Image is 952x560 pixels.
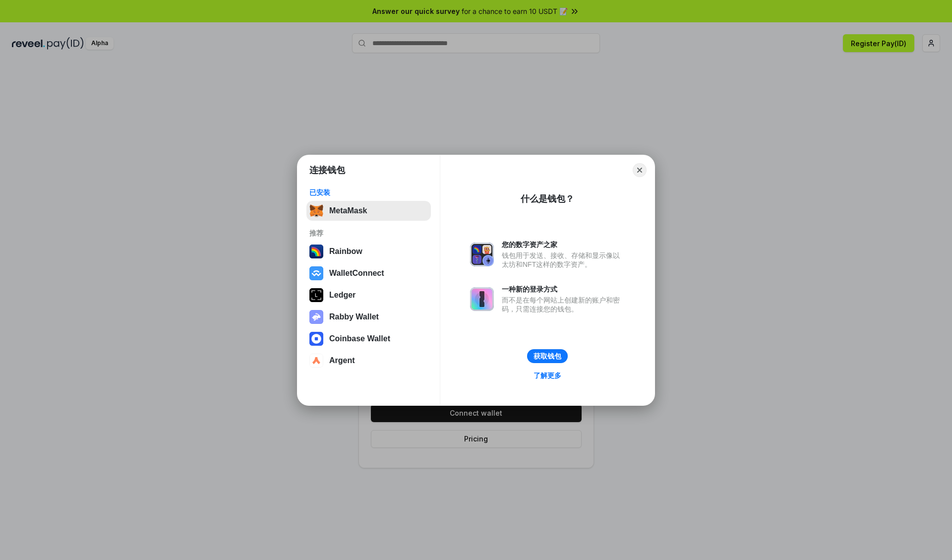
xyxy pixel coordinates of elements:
[306,201,431,221] button: MetaMask
[309,188,428,197] div: 已安装
[309,204,323,218] img: svg+xml,%3Csvg%20fill%3D%22none%22%20height%3D%2233%22%20viewBox%3D%220%200%2035%2033%22%20width%...
[306,242,431,261] button: Rainbow
[306,263,431,283] button: WalletConnect
[502,251,625,269] div: 钱包用于发送、接收、存储和显示像以太坊和NFT这样的数字资产。
[309,310,323,324] img: svg+xml,%3Csvg%20xmlns%3D%22http%3A%2F%2Fwww.w3.org%2F2000%2Fsvg%22%20fill%3D%22none%22%20viewBox...
[329,356,355,365] div: Argent
[309,164,345,176] h1: 连接钱包
[306,351,431,371] button: Argent
[306,285,431,305] button: Ledger
[309,245,323,258] img: svg+xml,%3Csvg%20width%3D%22120%22%20height%3D%22120%22%20viewBox%3D%220%200%20120%20120%22%20fil...
[521,193,574,205] div: 什么是钱包？
[470,287,494,311] img: svg+xml,%3Csvg%20xmlns%3D%22http%3A%2F%2Fwww.w3.org%2F2000%2Fsvg%22%20fill%3D%22none%22%20viewBox...
[309,354,323,368] img: svg+xml,%3Csvg%20width%3D%2228%22%20height%3D%2228%22%20viewBox%3D%220%200%2028%2028%22%20fill%3D...
[502,240,625,249] div: 您的数字资产之家
[329,206,367,215] div: MetaMask
[309,332,323,346] img: svg+xml,%3Csvg%20width%3D%2228%22%20height%3D%2228%22%20viewBox%3D%220%200%2028%2028%22%20fill%3D...
[309,288,323,302] img: svg+xml,%3Csvg%20xmlns%3D%22http%3A%2F%2Fwww.w3.org%2F2000%2Fsvg%22%20width%3D%2228%22%20height%3...
[306,329,431,349] button: Coinbase Wallet
[329,312,379,321] div: Rabby Wallet
[306,307,431,327] button: Rabby Wallet
[329,247,362,256] div: Rainbow
[309,266,323,280] img: svg+xml,%3Csvg%20width%3D%2228%22%20height%3D%2228%22%20viewBox%3D%220%200%2028%2028%22%20fill%3D...
[329,334,390,343] div: Coinbase Wallet
[329,291,356,300] div: Ledger
[502,285,625,294] div: 一种新的登录方式
[534,371,561,380] div: 了解更多
[309,229,428,238] div: 推荐
[528,369,567,382] a: 了解更多
[502,296,625,313] div: 而不是在每个网站上创建新的账户和密码，只需连接您的钱包。
[329,269,384,278] div: WalletConnect
[527,349,568,363] button: 获取钱包
[633,163,647,177] button: Close
[534,352,561,361] div: 获取钱包
[470,243,494,266] img: svg+xml,%3Csvg%20xmlns%3D%22http%3A%2F%2Fwww.w3.org%2F2000%2Fsvg%22%20fill%3D%22none%22%20viewBox...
